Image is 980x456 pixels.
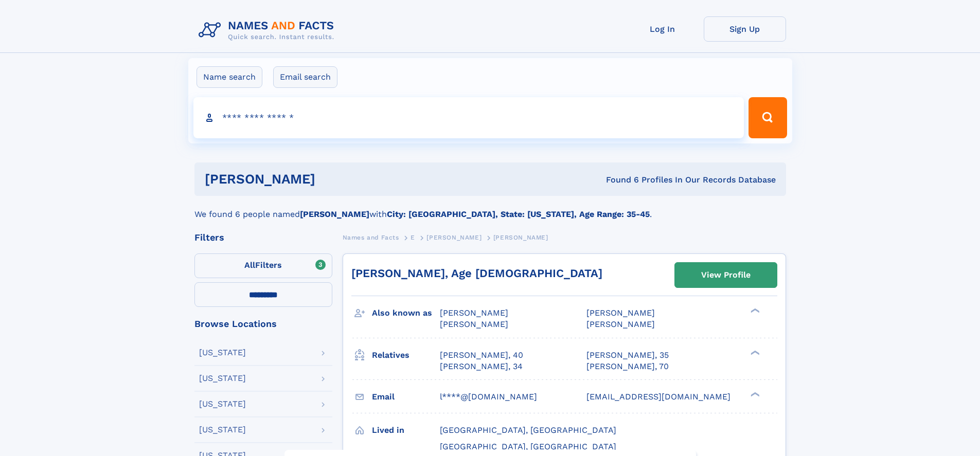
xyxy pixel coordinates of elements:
[426,231,482,244] a: [PERSON_NAME]
[199,349,246,357] div: [US_STATE]
[194,253,332,278] label: Filters
[586,319,655,329] span: [PERSON_NAME]
[194,196,786,221] div: We found 6 people named with .
[199,374,246,382] div: [US_STATE]
[586,350,669,361] a: [PERSON_NAME], 35
[244,260,255,270] span: All
[440,442,616,451] span: [GEOGRAPHIC_DATA], [GEOGRAPHIC_DATA]
[440,361,523,372] a: [PERSON_NAME], 34
[701,263,751,287] div: View Profile
[426,234,482,241] span: [PERSON_NAME]
[372,422,440,439] h3: Lived in
[460,174,776,186] div: Found 6 Profiles In Our Records Database
[372,304,440,322] h3: Also known as
[586,392,730,402] span: [EMAIL_ADDRESS][DOMAIN_NAME]
[440,425,616,435] span: [GEOGRAPHIC_DATA], [GEOGRAPHIC_DATA]
[199,426,246,434] div: [US_STATE]
[372,388,440,406] h3: Email
[440,319,508,329] span: [PERSON_NAME]
[748,349,760,356] div: ❯
[300,209,369,219] b: [PERSON_NAME]
[440,308,508,318] span: [PERSON_NAME]
[194,233,332,242] div: Filters
[194,16,343,44] img: Logo Names and Facts
[197,66,262,88] label: Name search
[748,307,760,314] div: ❯
[194,319,332,329] div: Browse Locations
[749,97,787,138] button: Search Button
[675,263,777,287] a: View Profile
[351,267,602,280] a: [PERSON_NAME], Age [DEMOGRAPHIC_DATA]
[704,16,786,42] a: Sign Up
[586,361,669,372] a: [PERSON_NAME], 70
[199,400,246,408] div: [US_STATE]
[193,97,744,138] input: search input
[273,66,337,88] label: Email search
[586,308,655,318] span: [PERSON_NAME]
[411,231,415,244] a: E
[440,350,523,361] a: [PERSON_NAME], 40
[621,16,704,42] a: Log In
[748,391,760,397] div: ❯
[372,346,440,364] h3: Relatives
[387,209,650,219] b: City: [GEOGRAPHIC_DATA], State: [US_STATE], Age Range: 35-45
[343,231,399,244] a: Names and Facts
[411,234,415,241] span: E
[493,234,548,241] span: [PERSON_NAME]
[205,173,461,186] h1: [PERSON_NAME]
